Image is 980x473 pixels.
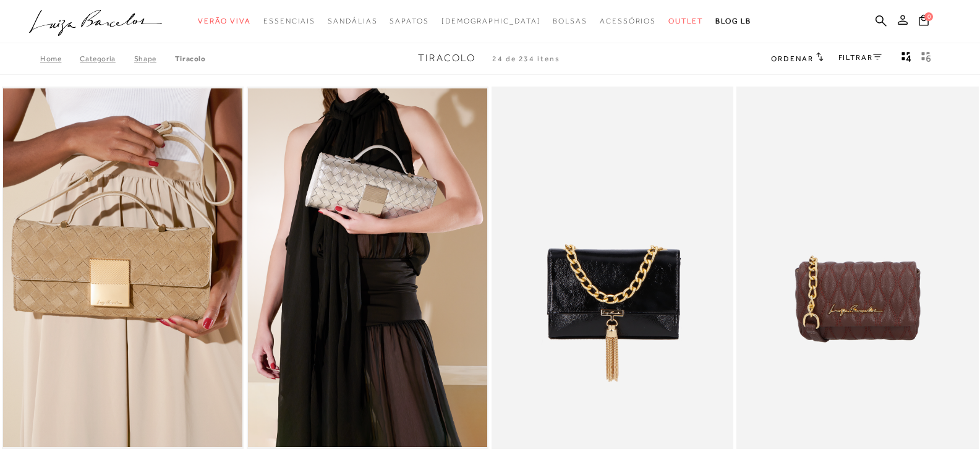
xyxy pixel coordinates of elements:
[328,10,377,33] a: categoryNavScreenReaderText
[175,54,206,63] a: Tiracolo
[3,88,242,448] a: BOLSA EM CAMURÇA TRESSÊ BEGE FENDI E FECHO DE PLACA LB MÉDIA BOLSA EM CAMURÇA TRESSÊ BEGE FENDI E...
[40,54,80,63] a: Home
[441,10,541,33] a: noSubCategoriesText
[715,17,751,25] span: BLOG LB
[80,54,134,63] a: Categoria
[248,88,487,448] a: BOLSA EM COURO TRESSÊ PRATA E FECHO DE PLACA LB MÉDIA BOLSA EM COURO TRESSÊ PRATA E FECHO DE PLAC...
[248,88,487,448] img: BOLSA EM COURO TRESSÊ PRATA E FECHO DE PLACA LB MÉDIA
[668,17,703,25] span: Outlet
[553,17,587,25] span: Bolsas
[738,88,977,448] a: BOLSA PEQUENA EM COURO CAFÉ COM CORRENTE DOURADA BOLSA PEQUENA EM COURO CAFÉ COM CORRENTE DOURADA
[328,17,377,25] span: Sandálias
[198,17,251,25] span: Verão Viva
[263,10,315,33] a: categoryNavScreenReaderText
[915,14,932,30] button: 0
[492,54,560,63] span: 24 de 234 itens
[493,88,732,448] a: BOLSA PEQUENA EM COURO VERNIZ PRETO COM BARBICACHO CENTRAL BOLSA PEQUENA EM COURO VERNIZ PRETO CO...
[600,17,656,25] span: Acessórios
[918,51,935,67] button: gridText6Desc
[771,54,813,63] span: Ordenar
[715,10,751,33] a: BLOG LB
[898,51,915,67] button: Mostrar 4 produtos por linha
[3,88,242,448] img: BOLSA EM CAMURÇA TRESSÊ BEGE FENDI E FECHO DE PLACA LB MÉDIA
[838,53,882,62] a: FILTRAR
[198,10,251,33] a: categoryNavScreenReaderText
[390,17,428,25] span: Sapatos
[553,10,587,33] a: categoryNavScreenReaderText
[738,88,977,448] img: BOLSA PEQUENA EM COURO CAFÉ COM CORRENTE DOURADA
[493,88,732,448] img: BOLSA PEQUENA EM COURO VERNIZ PRETO COM BARBICACHO CENTRAL
[134,54,175,63] a: Shape
[263,17,315,25] span: Essenciais
[441,17,541,25] span: [DEMOGRAPHIC_DATA]
[600,10,656,33] a: categoryNavScreenReaderText
[390,10,428,33] a: categoryNavScreenReaderText
[418,53,475,64] span: Tiracolo
[924,12,933,21] span: 0
[668,10,703,33] a: categoryNavScreenReaderText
